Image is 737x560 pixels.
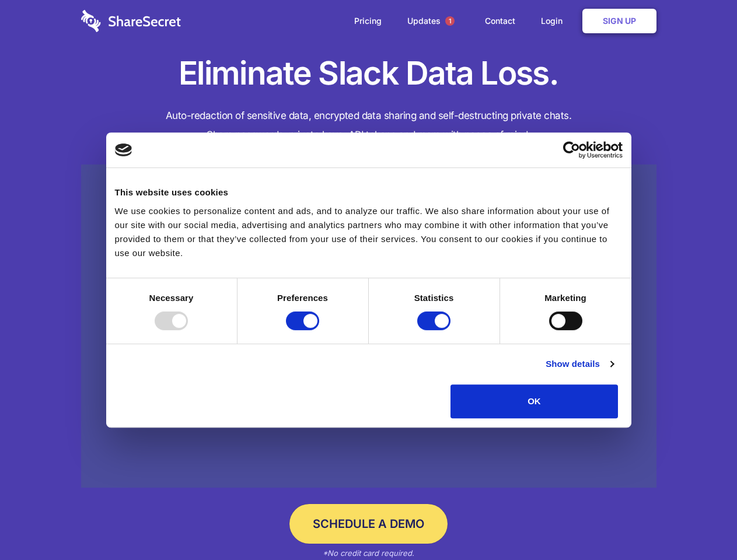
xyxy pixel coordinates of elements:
h4: Auto-redaction of sensitive data, encrypted data sharing and self-destructing private chats. Shar... [81,106,656,145]
a: Schedule a Demo [289,504,448,544]
img: logo-wordmark-white-trans-d4663122ce5f474addd5e946df7df03e33cb6a1c49d2221995e7729f52c070b2.svg [81,10,181,32]
strong: Statistics [414,293,454,303]
button: OK [450,384,618,418]
a: Sign Up [582,9,656,33]
a: Contact [473,3,527,39]
a: Show details [546,357,613,371]
a: Login [529,3,580,39]
strong: Preferences [277,293,328,303]
img: logo [115,143,132,156]
a: Wistia video thumbnail [81,164,656,488]
h1: Eliminate Slack Data Loss. [81,52,656,94]
a: Pricing [343,3,393,39]
div: We use cookies to personalize content and ads, and to analyze our traffic. We also share informat... [115,204,623,260]
em: *No credit card required. [323,548,414,558]
strong: Marketing [544,293,586,303]
a: Usercentrics Cookiebot - opens in a new window [521,141,623,159]
strong: Necessary [149,293,194,303]
span: 1 [445,16,455,26]
div: This website uses cookies [115,185,623,199]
